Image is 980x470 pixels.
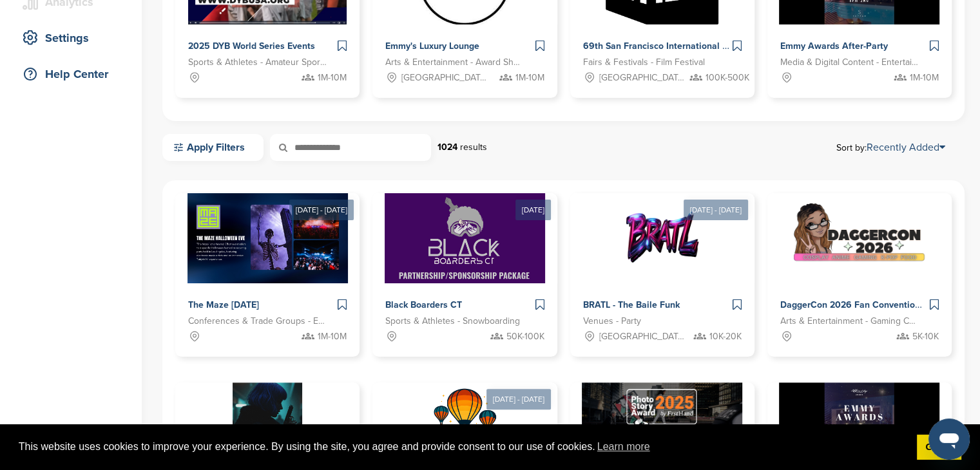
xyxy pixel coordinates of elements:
div: Help Center [19,62,129,86]
a: [DATE] - [DATE] Sponsorpitch & BRATL - The Baile Funk Venues - Party [GEOGRAPHIC_DATA], [GEOGRAPH... [570,173,754,357]
a: Help Center [13,59,129,89]
a: dismiss cookie message [917,435,961,460]
span: 1M-10M [318,71,347,85]
span: Emmy Awards After-Party [780,41,888,52]
span: The Maze [DATE] [188,299,259,310]
span: 2025 DYB World Series Events [188,41,315,52]
span: [GEOGRAPHIC_DATA], [GEOGRAPHIC_DATA] [401,71,488,85]
span: 1M-10M [515,71,544,85]
div: [DATE] - [DATE] [486,389,551,409]
span: Conferences & Trade Groups - Entertainment [188,314,327,328]
span: 100K-500K [706,71,749,85]
img: Sponsorpitch & [792,193,927,283]
span: 50K-100K [506,330,544,344]
a: Sponsorpitch & DaggerCon 2026 Fan Convention in [GEOGRAPHIC_DATA], [GEOGRAPHIC_DATA] Arts & Enter... [767,193,952,357]
a: Settings [13,23,129,53]
iframe: Button to launch messaging window [928,418,970,460]
img: Sponsorpitch & [617,193,707,283]
span: Sports & Athletes - Snowboarding [385,314,520,328]
a: Apply Filters [162,134,264,161]
span: 69th San Francisco International Film Festival [583,41,776,52]
span: 1M-10M [910,71,939,85]
span: 10K-20K [709,330,742,344]
span: Sports & Athletes - Amateur Sports Leagues [188,55,327,70]
div: [DATE] - [DATE] [289,200,354,220]
span: Sort by: [836,142,945,153]
span: BRATL - The Baile Funk [583,299,680,310]
div: [DATE] [515,200,551,220]
span: Black Boarders CT [385,299,462,310]
a: learn more about cookies [595,437,652,456]
span: Arts & Entertainment - Gaming Conventions [780,314,919,328]
div: [DATE] - [DATE] [684,200,748,220]
span: This website uses cookies to improve your experience. By using the site, you agree and provide co... [19,437,907,456]
span: Arts & Entertainment - Award Show [385,55,524,70]
a: [DATE] Sponsorpitch & Black Boarders CT Sports & Athletes - Snowboarding 50K-100K [372,173,557,357]
a: Recently Added [867,141,945,154]
div: Settings [19,26,129,50]
span: Venues - Party [583,314,641,328]
span: 1M-10M [318,330,347,344]
img: Sponsorpitch & [385,193,545,283]
span: 5K-10K [912,330,939,344]
span: Emmy's Luxury Lounge [385,41,479,52]
span: Media & Digital Content - Entertainment [780,55,919,70]
a: [DATE] - [DATE] Sponsorpitch & The Maze [DATE] Conferences & Trade Groups - Entertainment 1M-10M [175,173,360,357]
span: [GEOGRAPHIC_DATA], [GEOGRAPHIC_DATA] [599,330,686,344]
strong: 1024 [437,142,457,153]
span: Fairs & Festivals - Film Festival [583,55,705,70]
span: results [460,142,487,153]
span: [GEOGRAPHIC_DATA], [GEOGRAPHIC_DATA] [599,71,686,85]
img: Sponsorpitch & [187,193,348,283]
